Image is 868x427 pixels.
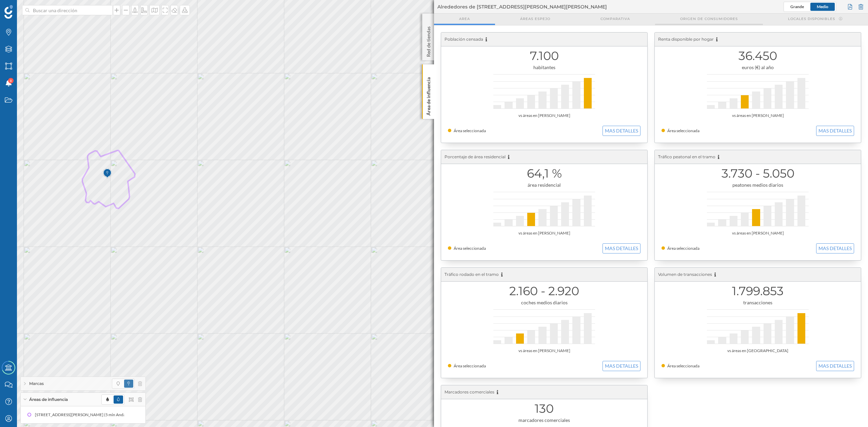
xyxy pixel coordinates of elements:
[816,126,854,136] button: MAS DETALLES
[817,4,828,9] span: Medio
[29,396,68,403] span: Áreas de influencia
[680,16,738,21] span: Origen de consumidores
[790,4,804,9] span: Grande
[662,299,854,306] div: transacciones
[425,75,432,116] p: Área de influencia
[667,246,699,251] span: Área seleccionada
[655,150,861,164] div: Tráfico peatonal en el tramo
[454,246,486,251] span: Área seleccionada
[667,128,699,133] span: Área seleccionada
[662,182,854,188] div: peatones medios diarios
[448,167,640,180] h1: 64,1 %
[448,230,640,237] div: vs áreas en [PERSON_NAME]
[103,167,112,180] img: Marker
[603,243,640,253] button: MAS DETALLES
[441,385,647,399] div: Marcadores comerciales
[667,363,699,368] span: Área seleccionada
[600,16,630,21] span: Comparativa
[448,347,640,354] div: vs áreas en [PERSON_NAME]
[448,299,640,306] div: coches medios diarios
[448,285,640,298] h1: 2.160 - 2.920
[655,268,861,282] div: Volumen de transacciones
[10,77,12,84] span: 8
[816,361,854,371] button: MAS DETALLES
[603,361,640,371] button: MAS DETALLES
[437,3,607,10] span: Alrededores de [STREET_ADDRESS][PERSON_NAME][PERSON_NAME]
[441,33,647,46] div: Población censada
[662,347,854,354] div: vs áreas en [GEOGRAPHIC_DATA]
[655,33,861,46] div: Renta disponible por hogar
[448,402,640,415] h1: 130
[662,112,854,119] div: vs áreas en [PERSON_NAME]
[662,64,854,71] div: euros (€) al año
[788,16,835,21] span: Locales disponibles
[441,268,647,282] div: Tráfico rodado en el tramo
[520,16,550,21] span: Áreas espejo
[662,49,854,62] h1: 36.450
[816,243,854,253] button: MAS DETALLES
[459,16,470,21] span: Area
[662,285,854,298] h1: 1.799.853
[35,411,137,418] div: [STREET_ADDRESS][PERSON_NAME] (5 min Andando)
[29,381,44,387] span: Marcas
[603,126,640,136] button: MAS DETALLES
[448,417,640,424] div: marcadores comerciales
[448,112,640,119] div: vs áreas en [PERSON_NAME]
[4,5,13,19] img: Geoblink Logo
[454,128,486,133] span: Área seleccionada
[441,150,647,164] div: Porcentaje de área residencial
[448,64,640,71] div: habitantes
[425,24,432,57] p: Red de tiendas
[662,230,854,237] div: vs áreas en [PERSON_NAME]
[448,49,640,62] h1: 7.100
[454,363,486,368] span: Área seleccionada
[662,167,854,180] h1: 3.730 - 5.050
[14,5,38,11] span: Soporte
[448,182,640,188] div: área residencial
